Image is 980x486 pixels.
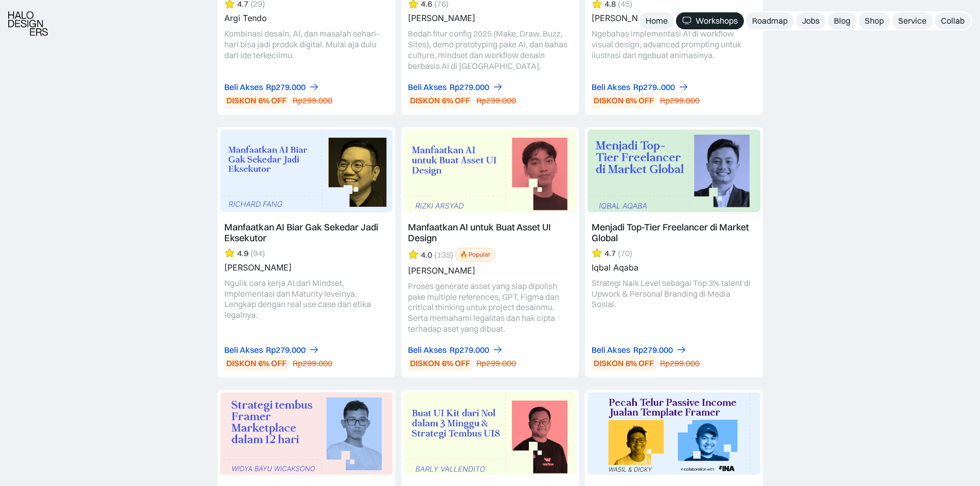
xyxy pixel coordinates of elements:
div: 6% OFF [442,95,470,106]
a: Service [892,12,933,29]
div: Rp279.000 [633,345,673,355]
div: Service [898,15,926,26]
div: Rp279.000 [450,345,489,355]
div: Shop [865,15,884,26]
div: 6% OFF [626,358,654,369]
div: Rp299.000 [476,358,516,369]
div: Beli Akses [592,345,630,355]
div: DISKON [594,95,623,106]
div: Workshops [696,15,738,26]
div: Rp299.000 [476,95,516,106]
div: Rp299.000 [660,358,700,369]
div: Roadmap [752,15,788,26]
div: DISKON [226,358,256,369]
a: Blog [828,12,857,29]
div: Jobs [802,15,819,26]
div: Rp279.000 [450,82,489,93]
div: 6% OFF [442,358,470,369]
div: Rp299.000 [293,95,332,106]
div: 6% OFF [258,95,287,106]
a: Beli AksesRp279.000 [408,345,503,355]
div: DISKON [410,95,440,106]
a: Beli AksesRp279.000 [224,345,319,355]
div: Home [646,15,668,26]
div: Rp279..000 [633,82,675,93]
div: DISKON [594,358,623,369]
div: Beli Akses [408,82,447,93]
a: Home [639,12,674,29]
div: Beli Akses [408,345,447,355]
a: Collab [935,12,971,29]
div: Rp279.000 [266,82,306,93]
div: DISKON [226,95,256,106]
a: Workshops [676,12,744,29]
div: DISKON [410,358,440,369]
div: Beli Akses [224,345,263,355]
a: Roadmap [746,12,794,29]
a: Shop [859,12,890,29]
a: Beli AksesRp279.000 [224,82,319,93]
a: Beli AksesRp279..000 [592,82,689,93]
a: Jobs [796,12,826,29]
div: Rp299.000 [660,95,700,106]
div: Beli Akses [224,82,263,93]
div: Rp279.000 [266,345,306,355]
div: Rp299.000 [293,358,332,369]
div: Collab [941,15,965,26]
a: Beli AksesRp279.000 [408,82,503,93]
div: Beli Akses [592,82,630,93]
a: Beli AksesRp279.000 [592,345,687,355]
div: 6% OFF [626,95,654,106]
div: Blog [834,15,850,26]
div: 6% OFF [258,358,287,369]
